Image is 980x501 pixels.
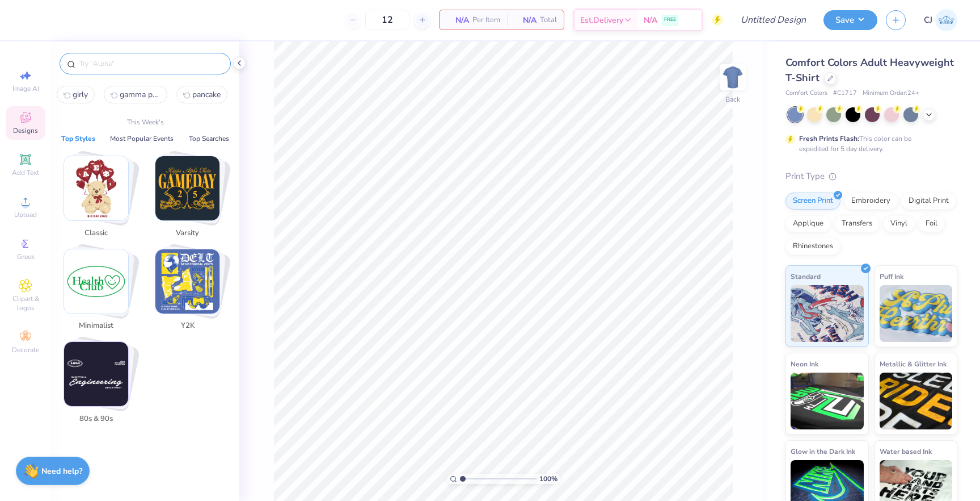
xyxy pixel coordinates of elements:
span: N/A [644,14,657,26]
button: Top Searches [185,133,233,144]
span: Y2K [169,320,206,332]
img: Standard [791,285,864,342]
div: Foil [918,215,945,232]
a: CJ [924,9,957,31]
img: Back [721,66,744,89]
button: Most Popular Events [107,133,177,144]
span: Metallic & Glitter Ink [880,358,947,370]
p: This Week's [127,117,164,127]
div: Screen Print [785,193,840,210]
button: Stack Card Button Classic [57,156,142,243]
div: Print Type [785,170,957,183]
span: Minimum Order: 24 + [863,89,919,98]
span: Est. Delivery [580,14,623,26]
span: 100 % [539,474,557,484]
span: 80s & 90s [78,414,115,425]
div: This color can be expedited for 5 day delivery. [799,133,939,154]
span: gamma phi beta [120,89,160,100]
span: Minimalist [78,320,115,332]
span: Comfort Colors [785,89,827,98]
img: Classic [64,156,128,220]
div: Applique [785,215,831,232]
span: Glow in the Dark Ink [791,445,855,457]
span: Image AI [12,84,39,93]
span: Puff Ink [880,270,903,282]
img: Metallic & Glitter Ink [880,373,953,429]
div: Back [725,94,740,105]
span: girly [73,89,88,100]
button: Save [823,10,877,30]
span: Standard [791,270,821,282]
span: CJ [924,14,932,27]
button: Stack Card Button Y2K [148,249,234,336]
input: Try "Alpha" [78,58,223,69]
input: – – [365,10,409,30]
span: Comfort Colors Adult Heavyweight T-Shirt [785,56,954,85]
input: Untitled Design [732,9,815,31]
button: Stack Card Button Varsity [148,156,234,243]
span: Clipart & logos [6,294,45,312]
span: N/A [446,14,469,26]
span: Varsity [169,228,206,239]
span: Neon Ink [791,358,818,370]
img: Minimalist [64,249,128,314]
span: N/A [514,14,537,26]
span: Designs [13,126,38,135]
img: Varsity [155,156,219,220]
span: Decorate [12,345,39,354]
button: pancake2 [176,86,227,103]
span: Classic [78,228,115,239]
span: Add Text [12,168,39,177]
span: # C1717 [833,89,857,98]
div: Vinyl [883,215,915,232]
span: Upload [14,210,37,219]
img: Puff Ink [880,285,953,342]
button: gamma phi beta1 [104,86,167,103]
span: Total [540,14,557,26]
button: girly0 [57,86,95,103]
div: Digital Print [901,193,956,210]
img: Neon Ink [791,373,864,429]
div: Embroidery [844,193,898,210]
button: Stack Card Button Minimalist [57,249,142,336]
span: Water based Ink [880,445,932,457]
img: Y2K [155,249,219,314]
img: 80s & 90s [64,342,128,406]
button: Stack Card Button 80s & 90s [57,341,142,429]
div: Rhinestones [785,238,840,255]
span: Greek [17,252,35,261]
button: Top Styles [58,133,99,144]
span: Per Item [472,14,500,26]
strong: Fresh Prints Flash: [799,134,859,143]
strong: Need help? [41,466,82,477]
div: Transfers [834,215,880,232]
span: pancake [192,89,221,100]
span: FREE [664,16,676,24]
img: Claire Jeter [935,9,957,31]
